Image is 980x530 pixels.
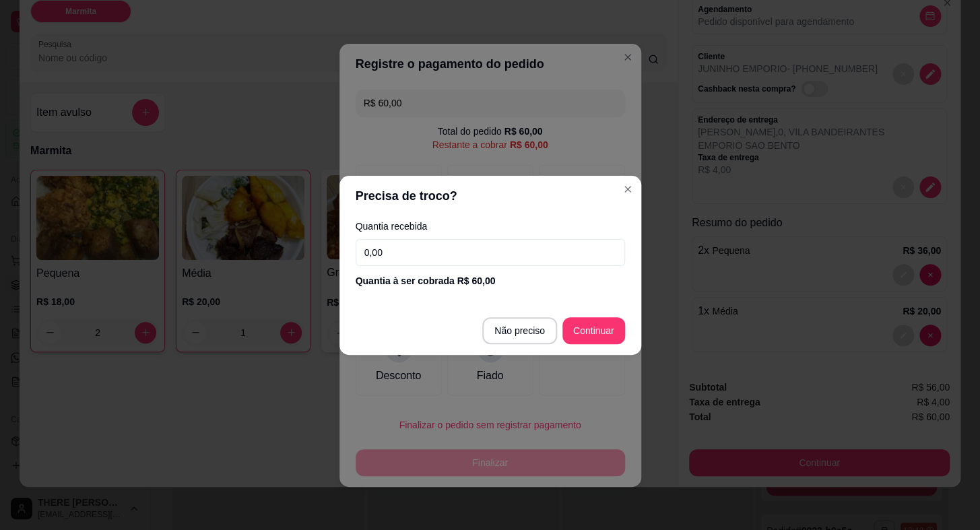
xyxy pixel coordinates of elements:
[339,176,641,216] header: Precisa de troco?
[482,317,557,344] button: Não preciso
[356,222,625,231] label: Quantia recebida
[617,178,639,200] button: Close
[562,317,625,344] button: Continuar
[356,274,625,288] div: Quantia à ser cobrada R$ 60,00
